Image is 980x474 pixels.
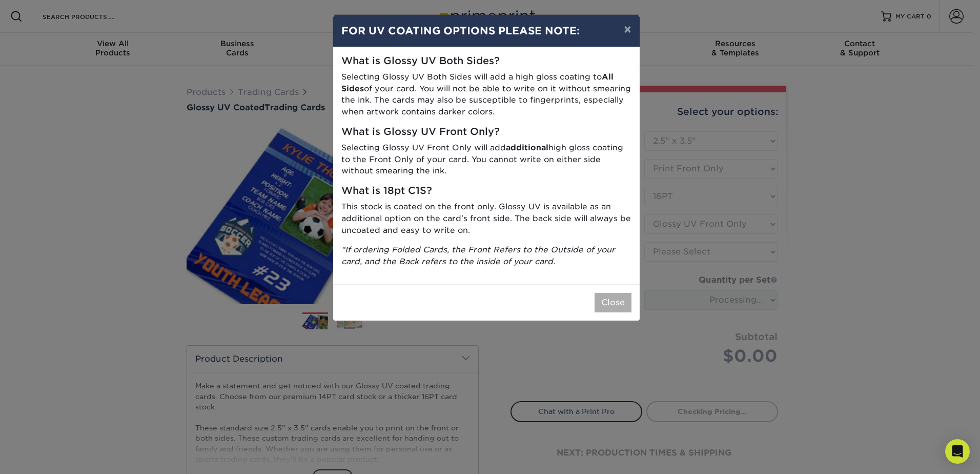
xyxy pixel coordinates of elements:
p: Selecting Glossy UV Front Only will add high gloss coating to the Front Only of your card. You ca... [341,142,631,177]
strong: additional [506,143,548,152]
h5: What is Glossy UV Front Only? [341,126,631,138]
p: This stock is coated on the front only. Glossy UV is available as an additional option on the car... [341,201,631,236]
strong: All Sides [341,72,614,93]
p: Selecting Glossy UV Both Sides will add a high gloss coating to of your card. You will not be abl... [341,71,631,118]
div: Open Intercom Messenger [945,439,970,464]
button: × [616,15,639,44]
h5: What is 18pt C1S? [341,185,631,197]
h5: What is Glossy UV Both Sides? [341,55,631,67]
i: *If ordering Folded Cards, the Front Refers to the Outside of your card, and the Back refers to t... [341,245,615,266]
h4: FOR UV COATING OPTIONS PLEASE NOTE: [341,23,631,38]
button: Close [595,293,631,312]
